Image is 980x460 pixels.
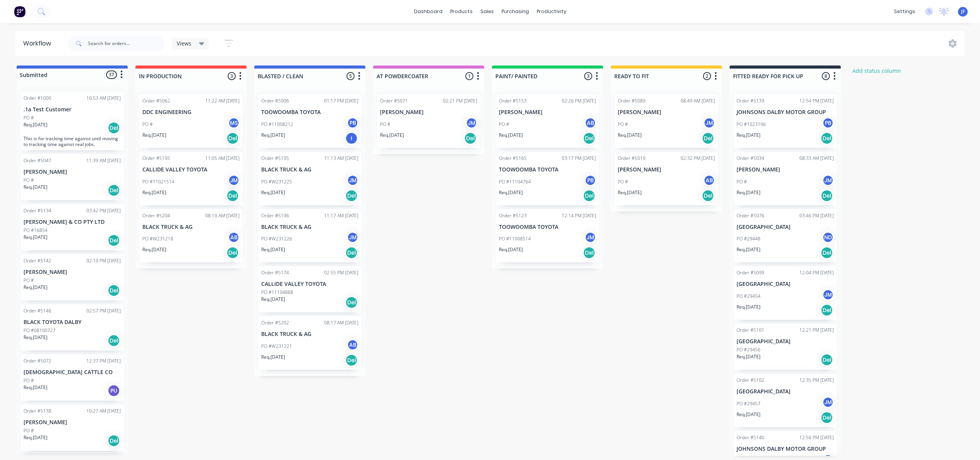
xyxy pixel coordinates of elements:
p: PO #1023196 [737,121,766,128]
p: Req. [DATE] [24,121,47,128]
div: Order #517402:55 PM [DATE]CALLIDE VALLEY TOYOTAPO #11104888Req.[DATE]Del [258,266,362,312]
div: 12:14 PM [DATE] [562,212,596,219]
div: Order #100010:53 AM [DATE].1a Test CustomerPO #Req.[DATE]DelThis is for tracking time against unt... [20,92,124,150]
div: AB [703,175,715,186]
p: [PERSON_NAME] [499,109,596,116]
div: Order #5134 [24,207,51,214]
div: Order #520208:17 AM [DATE]BLACK TRUCK & AGPO #W231221ABReq.[DATE]Del [258,316,362,370]
p: PO # [24,427,34,434]
p: Req. [DATE] [737,411,760,418]
div: Order #516503:17 PM [DATE]TOOWOOMBA TOYOTAPO #11104764PBReq.[DATE]Del [496,152,599,205]
div: Del [821,190,833,202]
p: This is for tracking time against until moving to tracking time against real jobs. [24,136,121,147]
div: 03:42 PM [DATE] [86,207,121,214]
div: 02:55 PM [DATE] [324,269,358,276]
p: [DEMOGRAPHIC_DATA] CATTLE CO [24,369,121,376]
div: 08:33 AM [DATE] [799,155,834,162]
div: 12:04 PM [DATE] [799,269,834,276]
p: [PERSON_NAME] [618,166,715,173]
div: AB [347,339,358,351]
p: Req. [DATE] [24,384,47,391]
div: Order #513810:27 AM [DATE][PERSON_NAME]PO #Req.[DATE]Del [20,405,124,451]
p: PO #11104888 [261,289,293,296]
div: Workflow [23,39,55,48]
div: 02:10 PM [DATE] [86,257,121,264]
p: Req. [DATE] [737,132,760,139]
p: PO # [618,178,628,185]
div: Order #5105 [142,155,170,162]
div: Order #513403:42 PM [DATE][PERSON_NAME] & CO PTY LTDPO #16854Req.[DATE]Del [20,204,124,250]
p: TOOWOOMBA TOYOTA [499,224,596,230]
div: Del [108,284,120,297]
p: JOHNSONS DALBY MOTOR GROUP [737,446,834,452]
p: PO #29454 [737,293,760,300]
div: 11:22 AM [DATE] [205,97,240,104]
p: .1a Test Customer [24,106,121,113]
p: Req. [DATE] [24,334,47,341]
p: Req. [DATE] [24,234,47,241]
p: PO #W231221 [261,343,292,350]
div: AB [228,232,240,243]
div: Order #5202 [261,319,289,326]
div: 08:19 AM [DATE] [205,212,240,219]
div: Del [108,334,120,347]
div: Order #5047 [24,157,51,164]
p: Req. [DATE] [261,189,285,196]
div: Order #513912:54 PM [DATE]JOHNSONS DALBY MOTOR GROUPPO #1023196PBReq.[DATE]Del [733,94,837,148]
p: PO # [24,177,34,184]
div: Order #519511:13 AM [DATE]BLACK TRUCK & AGPO #W231225JMReq.[DATE]Del [258,152,362,205]
div: PB [822,117,834,129]
div: JM [228,175,240,186]
div: Order #507603:46 PM [DATE][GEOGRAPHIC_DATA]PO #29448NDReq.[DATE]Del [733,209,837,263]
p: PO #W231226 [261,235,292,242]
div: 10:53 AM [DATE] [86,95,121,102]
div: 02:32 PM [DATE] [681,155,715,162]
div: MS [228,117,240,129]
p: PO #11008514 [499,235,531,242]
div: Del [583,247,595,259]
div: Order #510511:05 AM [DATE]CALLIDE VALLEY TOYOTAPO #11021514JMReq.[DATE]Del [139,152,243,205]
div: 03:46 PM [DATE] [799,212,834,219]
div: Order #5102 [737,377,764,384]
div: JM [822,396,834,408]
div: Order #5146 [24,307,51,314]
div: Order #507102:21 PM [DATE][PERSON_NAME]PO #JMReq.[DATE]Del [377,94,480,148]
p: PO # [618,121,628,128]
p: Req. [DATE] [24,284,47,291]
p: Req. [DATE] [618,132,642,139]
p: PO #11021514 [142,178,174,185]
div: JM [703,117,715,129]
div: Del [821,304,833,316]
input: Search for orders... [88,36,164,51]
div: Order #5089 [618,97,645,104]
p: Req. [DATE] [261,354,285,361]
img: Factory [14,6,25,17]
p: PO #W231225 [261,178,292,185]
div: Order #1000 [24,95,51,102]
div: Del [226,190,239,202]
div: Order #5006 [261,97,289,104]
div: 11:39 AM [DATE] [86,157,121,164]
p: PO #11104764 [499,178,531,185]
div: 12:54 PM [DATE] [799,97,834,104]
p: CALLIDE VALLEY TOYOTA [261,281,358,287]
div: Order #5204 [142,212,170,219]
div: Order #519611:17 AM [DATE]BLACK TRUCK & AGPO #W231226JMReq.[DATE]Del [258,209,362,263]
div: 02:57 PM [DATE] [86,307,121,314]
div: Order #500601:17 PM [DATE]TOOWOOMBA TOYOTAPO #11008212PBReq.[DATE]I [258,94,362,148]
p: CALLIDE VALLEY TOYOTA [142,166,240,173]
p: JOHNSONS DALBY MOTOR GROUP [737,109,834,116]
p: [PERSON_NAME] [24,269,121,275]
div: Order #5153 [499,97,527,104]
div: Order #5195 [261,155,289,162]
p: Req. [DATE] [142,246,166,253]
div: 08:17 AM [DATE] [324,319,358,326]
div: Order #510112:21 PM [DATE][GEOGRAPHIC_DATA]PO #29456Req.[DATE]Del [733,324,837,370]
p: BLACK TRUCK & AG [261,224,358,230]
p: Req. [DATE] [618,189,642,196]
div: sales [476,6,498,17]
p: PO #11008212 [261,121,293,128]
div: Order #5140 [737,434,764,441]
div: Order #503408:33 AM [DATE][PERSON_NAME]PO #JMReq.[DATE]Del [733,152,837,205]
div: 12:21 PM [DATE] [799,327,834,334]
